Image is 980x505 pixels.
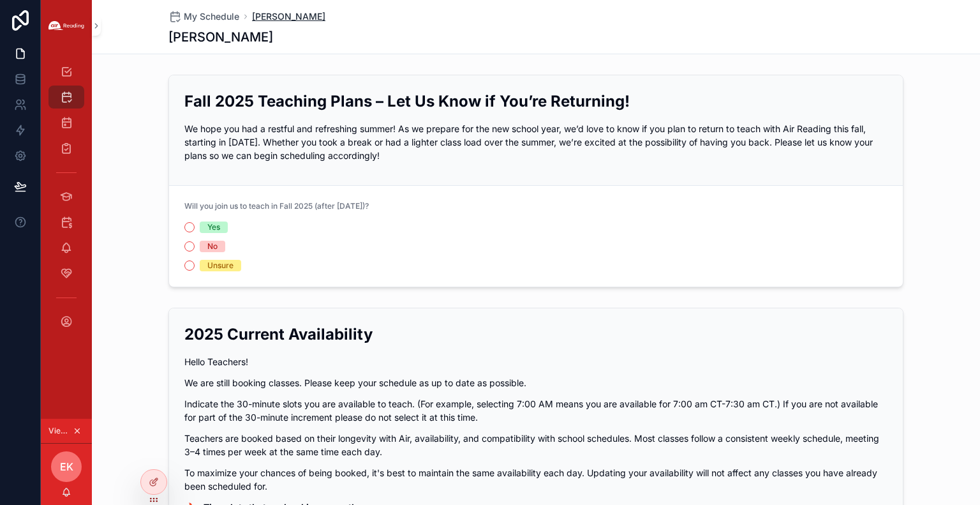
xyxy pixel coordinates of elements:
a: My Schedule [168,10,239,23]
h2: 2025 Current Availability [184,324,887,345]
div: Unsure [207,260,234,271]
a: [PERSON_NAME] [252,10,325,23]
div: Yes [207,222,220,233]
div: scrollable content [41,51,92,350]
p: Hello Teachers! [184,355,887,368]
p: We are still booking classes. Please keep your schedule as up to date as possible. [184,376,887,389]
p: Indicate the 30-minute slots you are available to teach. (For example, selecting 7:00 AM means yo... [184,397,887,424]
div: No [207,241,218,252]
p: To maximize your chances of being booked, it's best to maintain the same availability each day. U... [184,466,887,493]
p: Teachers are booked based on their longevity with Air, availability, and compatibility with schoo... [184,432,887,458]
h2: Fall 2025 Teaching Plans – Let Us Know if You’re Returning! [184,91,887,112]
h1: [PERSON_NAME] [168,28,273,46]
span: EK [60,459,73,474]
span: My Schedule [184,10,239,23]
p: We hope you had a restful and refreshing summer! As we prepare for the new school year, we’d love... [184,122,887,162]
img: App logo [48,21,84,30]
span: Will you join us to teach in Fall 2025 (after [DATE])? [184,201,369,211]
span: Viewing as [PERSON_NAME] [48,426,70,436]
